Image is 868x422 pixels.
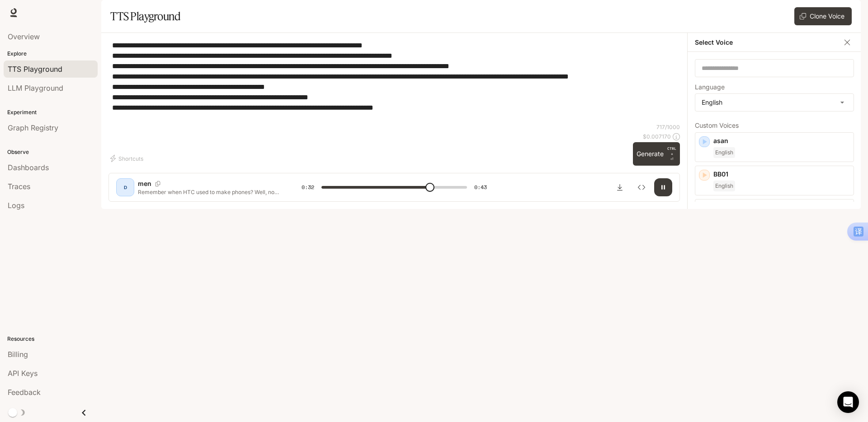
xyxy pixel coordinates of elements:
[713,147,735,158] span: English
[713,181,735,191] span: English
[633,142,680,166] button: GenerateCTRL +⏎
[667,146,676,157] p: CTRL +
[794,7,852,25] button: Clone Voice
[110,7,180,25] h1: TTS Playground
[151,181,164,186] button: Copy Voice ID
[695,122,854,129] p: Custom Voices
[138,179,151,188] p: men
[695,94,854,111] div: English
[611,178,629,196] button: Download audio
[108,151,147,166] button: Shortcuts
[474,183,487,192] span: 0:43
[837,391,859,413] div: Open Intercom Messenger
[667,146,676,162] p: ⏎
[695,84,725,90] p: Language
[302,183,314,192] span: 0:32
[138,188,280,196] p: Remember when HTC used to make phones? Well, now they’re making earbuds — how crazy is that? The ...
[713,136,850,145] p: asan
[118,180,132,195] div: D
[632,178,651,196] button: Inspect
[713,170,850,179] p: BB01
